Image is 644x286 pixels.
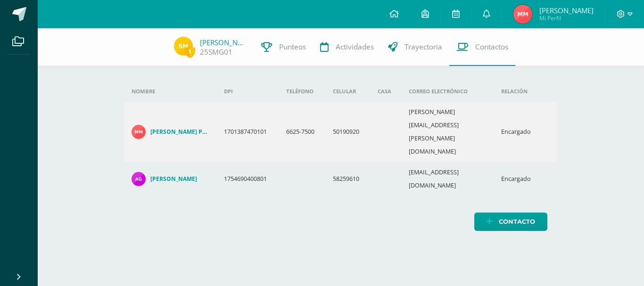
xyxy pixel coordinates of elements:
[150,175,197,183] h4: [PERSON_NAME]
[405,42,442,52] span: Trayectoria
[325,162,370,196] td: 58259610
[325,102,370,162] td: 50190920
[539,14,594,22] span: Mi Perfil
[475,42,508,52] span: Contactos
[216,81,279,102] th: DPI
[325,81,370,102] th: Celular
[200,47,232,57] a: 25SMG01
[254,28,313,66] a: Punteos
[539,6,594,15] span: [PERSON_NAME]
[449,28,515,66] a: Contactos
[132,125,146,139] img: be659c9868c896c368492d0f08c9a3e3.png
[132,172,146,186] img: 80ca024fcb30fb008a41859c8c854314.png
[200,38,247,47] a: [PERSON_NAME]
[474,212,547,231] a: Contacto
[513,5,532,24] img: 770603c1d6cbdfd2c2e0e457e57793f2.png
[150,128,209,136] h4: [PERSON_NAME] Pensamiento
[499,213,535,230] span: Contacto
[132,125,209,139] a: [PERSON_NAME] Pensamiento
[279,42,306,52] span: Punteos
[401,102,494,162] td: [PERSON_NAME][EMAIL_ADDRESS][PERSON_NAME][DOMAIN_NAME]
[216,162,279,196] td: 1754690400801
[494,102,542,162] td: Encargado
[185,46,195,57] span: 1
[370,81,401,102] th: Casa
[494,81,542,102] th: Relación
[216,102,279,162] td: 1701387470101
[381,28,449,66] a: Trayectoria
[336,42,374,52] span: Actividades
[174,37,193,56] img: d7d3c0838380a4dce305d5c3ff863f53.png
[124,81,216,102] th: Nombre
[401,162,494,196] td: [EMAIL_ADDRESS][DOMAIN_NAME]
[279,81,325,102] th: Teléfono
[401,81,494,102] th: Correo electrónico
[132,172,209,186] a: [PERSON_NAME]
[279,102,325,162] td: 6625-7500
[313,28,381,66] a: Actividades
[494,162,542,196] td: Encargado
